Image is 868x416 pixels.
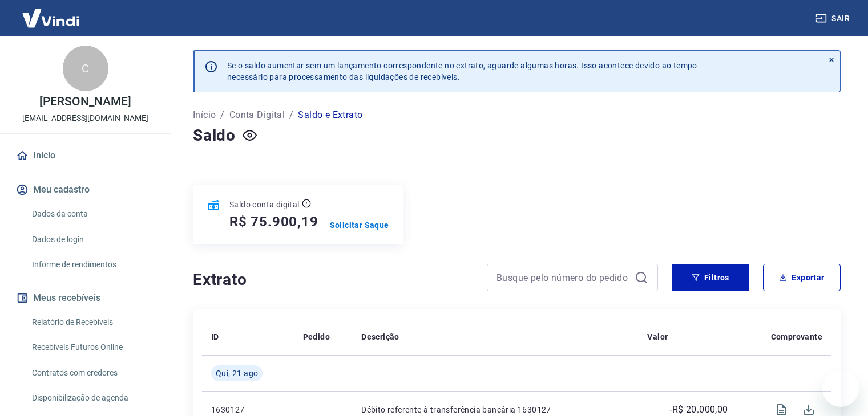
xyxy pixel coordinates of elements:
a: Disponibilização de agenda [27,386,157,410]
p: Saldo conta digital [229,199,300,210]
input: Busque pelo número do pedido [496,269,630,286]
button: Exportar [763,264,841,291]
h4: Extrato [193,268,473,291]
p: Saldo e Extrato [298,108,362,122]
p: Pedido [303,331,330,342]
a: Recebíveis Futuros Online [27,336,157,359]
p: Valor [647,331,668,342]
p: [EMAIL_ADDRESS][DOMAIN_NAME] [22,112,148,124]
p: Se o saldo aumentar sem um lançamento correspondente no extrato, aguarde algumas horas. Isso acon... [227,60,697,83]
p: / [289,108,293,122]
p: Débito referente à transferência bancária 1630127 [361,404,629,415]
img: Vindi [14,1,88,35]
a: Início [14,143,157,168]
a: Solicitar Saque [330,219,389,231]
button: Filtros [672,264,749,291]
p: Comprovante [771,331,822,342]
p: ID [211,331,219,342]
iframe: Botão para abrir a janela de mensagens, conversa em andamento [822,370,859,407]
p: / [220,108,224,122]
a: Relatório de Recebíveis [27,311,157,334]
h4: Saldo [193,124,236,147]
p: Descrição [361,331,399,342]
div: C [63,46,108,91]
a: Contratos com credores [27,361,157,385]
button: Meus recebíveis [14,286,157,311]
button: Sair [813,8,854,29]
a: Dados de login [27,228,157,251]
p: 1630127 [211,404,285,415]
span: Qui, 21 ago [216,368,258,379]
p: [PERSON_NAME] [39,96,131,108]
a: Informe de rendimentos [27,253,157,276]
a: Dados da conta [27,202,157,226]
a: Início [193,108,216,122]
button: Meu cadastro [14,177,157,202]
a: Conta Digital [229,108,285,122]
h5: R$ 75.900,19 [229,213,318,231]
